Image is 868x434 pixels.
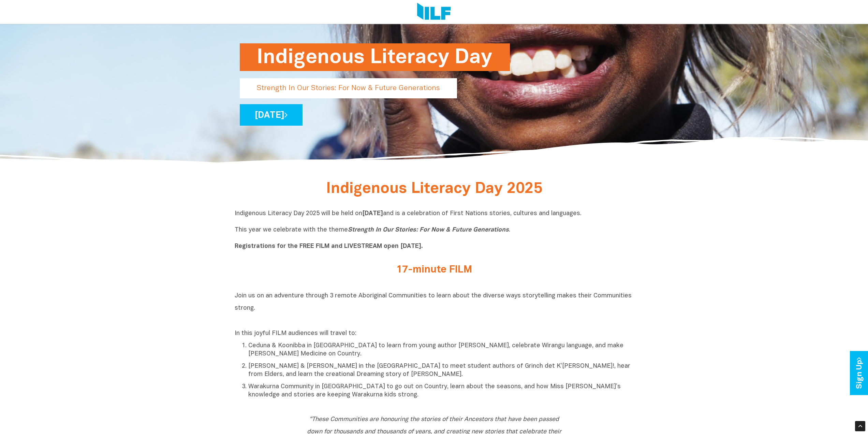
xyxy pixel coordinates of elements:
[240,78,457,98] p: Strength In Our Stories: For Now & Future Generations
[248,342,634,358] p: Ceduna & Koonibba in [GEOGRAPHIC_DATA] to learn from young author [PERSON_NAME], celebrate Wirang...
[248,383,634,399] p: Warakurna Community in [GEOGRAPHIC_DATA] to go out on Country, learn about the seasons, and how M...
[248,362,634,379] p: [PERSON_NAME] & [PERSON_NAME] in the [GEOGRAPHIC_DATA] to meet student authors of Grinch det K’[P...
[257,43,493,71] h1: Indigenous Literacy Day
[240,104,303,126] a: [DATE]
[348,227,509,233] i: Strength In Our Stories: For Now & Future Generations
[235,243,423,249] b: Registrations for the FREE FILM and LIVESTREAM open [DATE].
[855,421,865,431] div: Scroll Back to Top
[235,210,634,251] p: Indigenous Literacy Day 2025 will be held on and is a celebration of First Nations stories, cultu...
[326,182,542,196] span: Indigenous Literacy Day 2025
[417,3,451,21] img: Logo
[235,293,632,311] span: Join us on an adventure through 3 remote Aboriginal Communities to learn about the diverse ways s...
[362,211,383,216] b: [DATE]
[306,264,562,276] h2: 17-minute FILM
[235,330,634,338] p: In this joyful FILM audiences will travel to:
